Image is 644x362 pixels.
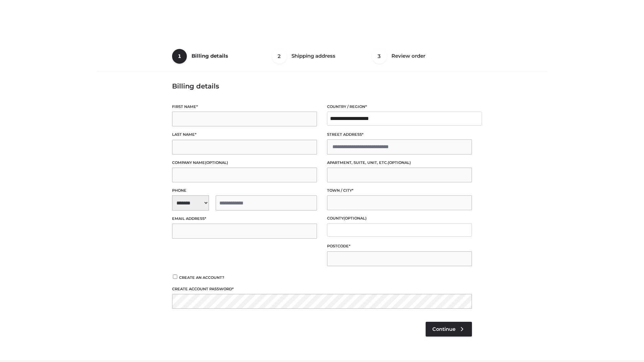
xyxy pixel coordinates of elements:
label: Apartment, suite, unit, etc. [327,160,472,166]
label: Town / City [327,187,472,194]
label: Create account password [172,286,472,292]
span: Review order [391,53,425,59]
label: Email address [172,216,317,222]
input: Create an account? [172,275,178,279]
span: 2 [272,49,287,64]
span: 1 [172,49,187,64]
label: Last name [172,131,317,138]
label: Company name [172,160,317,166]
label: Phone [172,187,317,194]
span: (optional) [343,216,367,221]
label: Country / Region [327,104,472,110]
span: Billing details [192,53,228,59]
span: Shipping address [291,53,335,59]
h3: Billing details [172,82,472,90]
span: Continue [432,326,455,332]
span: (optional) [388,160,411,165]
label: Street address [327,131,472,138]
span: Create an account? [179,275,224,280]
label: First name [172,104,317,110]
label: Postcode [327,243,472,249]
span: 3 [372,49,387,64]
a: Continue [426,322,472,337]
label: County [327,215,472,222]
span: (optional) [205,160,228,165]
